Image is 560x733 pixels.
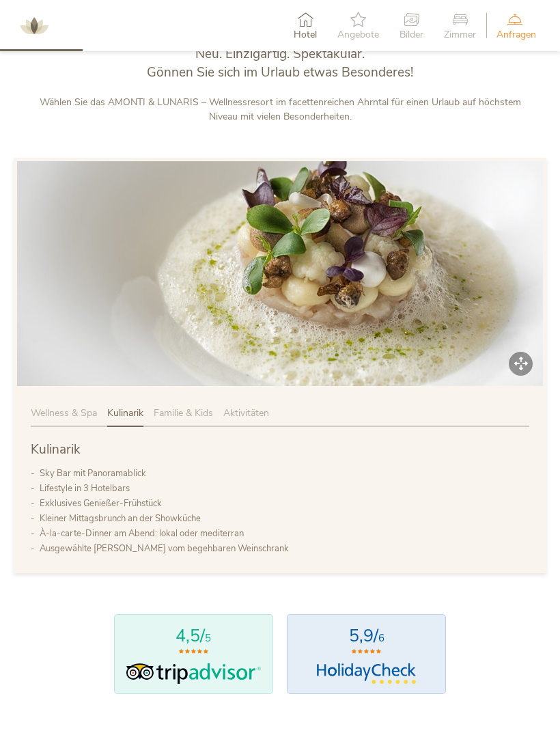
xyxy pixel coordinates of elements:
li: Exklusives Genießer-Frühstück [40,496,529,511]
li: Kleiner Mittagsbrunch an der Showküche [40,511,529,526]
a: 4,5/5Tripadvisor [114,614,273,694]
span: Angebote [337,30,379,40]
span: Zimmer [444,30,476,40]
li: Sky Bar mit Panoramablick [40,466,529,481]
span: 4,5/ [176,624,205,648]
span: Neu. Einzigartig. Spektakulär. [195,45,365,63]
span: Kulinarik [31,441,81,458]
li: Ausgewählte [PERSON_NAME] vom begehbaren Weinschrank [40,541,529,556]
img: AMONTI & LUNARIS Wellnessresort [14,5,55,46]
span: 6 [378,631,384,645]
a: 5,9/6HolidayCheck [287,614,446,694]
span: Hotel [294,30,317,40]
span: 5 [205,631,211,645]
span: Wellness & Spa [31,406,97,419]
span: Kulinarik [107,406,143,419]
span: 5,9/ [349,624,378,648]
li: Lifestyle in 3 Hotelbars [40,481,529,496]
span: Familie & Kids [154,406,213,419]
img: HolidayCheck [316,663,417,684]
span: Anfragen [496,30,536,40]
a: AMONTI & LUNARIS Wellnessresort [14,20,55,30]
span: Aktivitäten [223,406,269,419]
span: Bilder [400,30,423,40]
li: À-la-carte-Dinner am Abend: lokal oder mediterran [40,526,529,541]
p: Wählen Sie das AMONTI & LUNARIS – Wellnessresort im facettenreichen Ahrntal für einen Urlaub auf ... [27,95,533,124]
span: Gönnen Sie sich im Urlaub etwas Besonderes! [147,64,413,81]
img: Tripadvisor [124,663,263,684]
